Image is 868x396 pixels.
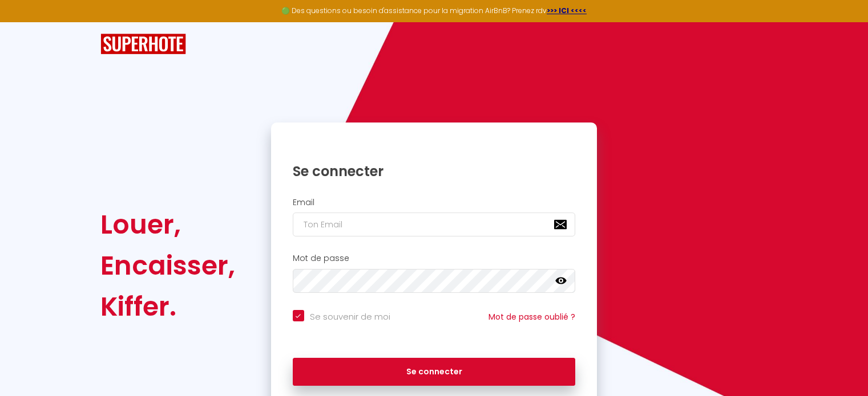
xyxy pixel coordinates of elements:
[100,286,235,327] div: Kiffer.
[547,6,587,15] a: >>> ICI <<<<
[100,34,186,55] img: SuperHote logo
[488,311,575,322] a: Mot de passe oublié ?
[293,198,576,207] h2: Email
[293,213,576,236] input: Ton Email
[100,245,235,286] div: Encaisser,
[100,204,235,245] div: Louer,
[293,162,576,180] h1: Se connecter
[293,358,576,386] button: Se connecter
[293,254,576,263] h2: Mot de passe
